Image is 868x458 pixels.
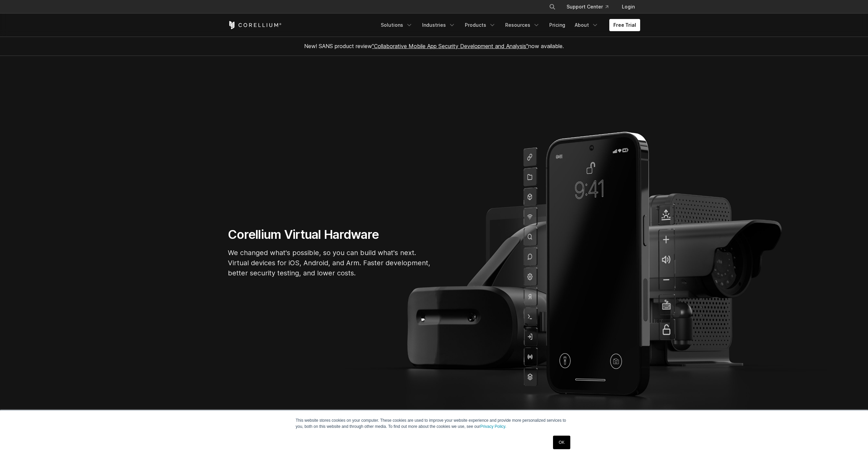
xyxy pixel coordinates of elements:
a: OK [553,436,570,449]
a: Free Trial [609,19,640,31]
a: Pricing [545,19,569,31]
a: Corellium Home [228,21,282,29]
h1: Corellium Virtual Hardware [228,227,431,242]
a: About [571,19,603,31]
button: Search [546,1,558,13]
a: Resources [501,19,544,31]
a: Support Center [561,1,614,13]
a: Login [616,1,640,13]
p: This website stores cookies on your computer. These cookies are used to improve your website expe... [296,417,572,430]
a: "Collaborative Mobile App Security Development and Analysis" [372,43,528,49]
p: We changed what's possible, so you can build what's next. Virtual devices for iOS, Android, and A... [228,248,431,278]
div: Navigation Menu [377,19,640,31]
span: New! SANS product review now available. [304,43,564,49]
a: Solutions [377,19,417,31]
a: Products [461,19,500,31]
a: Privacy Policy. [480,424,506,429]
a: Industries [418,19,459,31]
div: Navigation Menu [541,1,640,13]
